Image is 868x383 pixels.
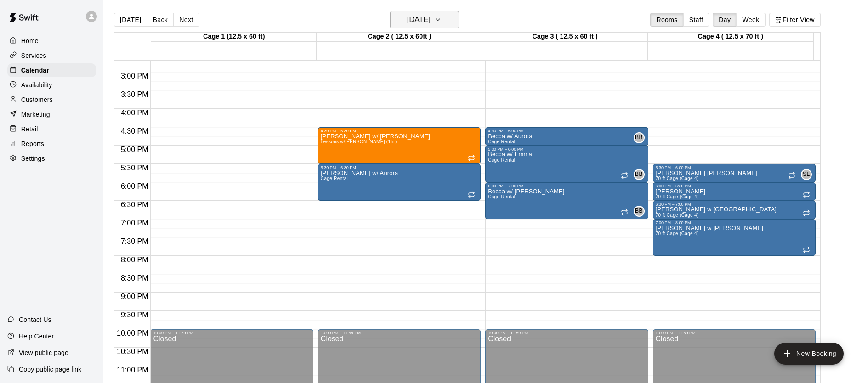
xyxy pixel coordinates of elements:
[7,122,96,136] div: Retail
[656,165,813,170] div: 5:30 PM – 6:00 PM
[119,256,151,264] span: 8:00 PM
[803,170,810,179] span: SL
[635,170,643,179] span: BB
[321,165,478,170] div: 5:30 PM – 6:30 PM
[21,110,50,119] p: Marketing
[488,129,645,133] div: 4:30 PM – 5:00 PM
[774,343,844,365] button: add
[488,331,645,335] div: 10:00 PM – 11:59 PM
[153,331,310,335] div: 10:00 PM – 11:59 PM
[119,219,151,227] span: 7:00 PM
[803,209,810,217] span: Recurring event
[318,127,481,164] div: 4:30 PM – 5:30 PM: Shayla w/ violet
[656,213,699,218] span: 70 ft Cage (Cage 4)
[19,315,51,324] p: Contact Us
[656,202,813,207] div: 6:30 PM – 7:00 PM
[637,132,645,143] span: Becca Black
[390,11,459,28] button: [DATE]
[656,231,699,236] span: 70 ft Cage (Cage 4)
[321,176,348,181] span: Cage Rental
[621,172,628,179] span: Recurring event
[485,127,648,146] div: 4:30 PM – 5:00 PM: Becca w/ Aurora
[119,109,151,117] span: 4:00 PM
[119,146,151,153] span: 5:00 PM
[173,13,199,27] button: Next
[635,207,643,216] span: BB
[147,13,174,27] button: Back
[7,137,96,151] a: Reports
[488,147,645,152] div: 5:00 PM – 6:00 PM
[19,332,54,341] p: Help Center
[321,139,397,144] span: Lessons w/[PERSON_NAME] (1hr)
[485,146,648,182] div: 5:00 PM – 6:00 PM: Becca w/ Emma
[119,201,151,208] span: 6:30 PM
[7,49,96,62] a: Services
[656,184,813,188] div: 6:00 PM – 6:30 PM
[119,274,151,282] span: 8:30 PM
[21,95,53,104] p: Customers
[488,139,515,144] span: Cage Rental
[653,182,816,201] div: 6:00 PM – 6:30 PM: sam w aubrey
[653,201,816,219] div: 6:30 PM – 7:00 PM: sam w haylee
[803,191,810,198] span: Recurring event
[468,191,475,198] span: Recurring event
[488,194,515,199] span: Cage Rental
[488,158,515,163] span: Cage Rental
[656,194,699,199] span: 70 ft Cage (Cage 4)
[21,139,44,148] p: Reports
[7,152,96,165] div: Settings
[634,169,645,180] div: Becca Black
[634,132,645,143] div: Becca Black
[119,237,151,245] span: 7:30 PM
[769,13,821,27] button: Filter View
[7,34,96,48] a: Home
[114,13,147,27] button: [DATE]
[21,51,46,60] p: Services
[736,13,765,27] button: Week
[713,13,737,27] button: Day
[634,206,645,217] div: Becca Black
[635,133,643,142] span: BB
[407,13,431,26] h6: [DATE]
[119,182,151,190] span: 6:00 PM
[653,164,816,182] div: 5:30 PM – 6:00 PM: sam w claire
[468,154,475,162] span: Recurring event
[318,164,481,201] div: 5:30 PM – 6:30 PM: Colleen w/ Aurora
[19,348,68,357] p: View public page
[488,184,645,188] div: 6:00 PM – 7:00 PM
[21,124,38,134] p: Retail
[321,331,478,335] div: 10:00 PM – 11:59 PM
[114,329,150,337] span: 10:00 PM
[151,33,317,41] div: Cage 1 (12.5 x 60 ft)
[119,90,151,98] span: 3:30 PM
[21,80,52,90] p: Availability
[482,33,648,41] div: Cage 3 ( 12.5 x 60 ft )
[317,33,482,41] div: Cage 2 ( 12.5 x 60ft )
[653,219,816,256] div: 7:00 PM – 8:00 PM: sam w olivia
[648,33,813,41] div: Cage 4 ( 12.5 x 70 ft )
[788,172,795,179] span: Recurring event
[114,348,150,355] span: 10:30 PM
[7,107,96,121] a: Marketing
[119,164,151,172] span: 5:30 PM
[21,66,49,75] p: Calendar
[683,13,709,27] button: Staff
[119,127,151,135] span: 4:30 PM
[650,13,683,27] button: Rooms
[114,366,150,374] span: 11:00 PM
[19,365,81,374] p: Copy public page link
[637,206,645,217] span: Becca Black
[119,311,151,319] span: 9:30 PM
[621,208,628,216] span: Recurring event
[805,169,812,180] span: Samantha Laliberte
[21,36,39,45] p: Home
[321,129,478,133] div: 4:30 PM – 5:30 PM
[7,63,96,77] a: Calendar
[656,220,813,225] div: 7:00 PM – 8:00 PM
[656,176,699,181] span: 70 ft Cage (Cage 4)
[7,93,96,107] a: Customers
